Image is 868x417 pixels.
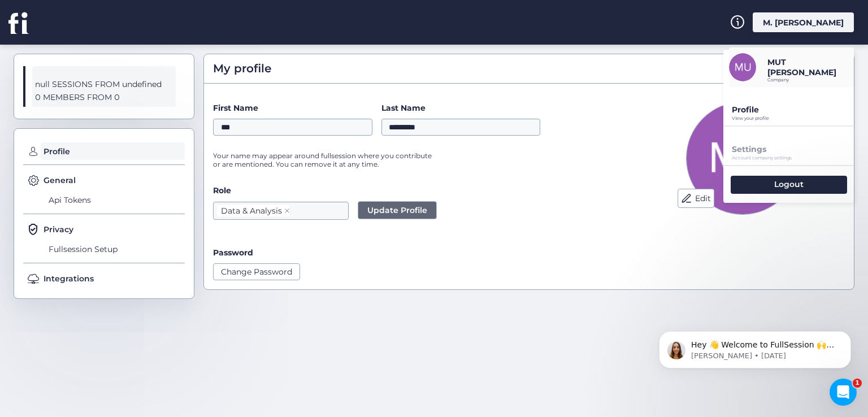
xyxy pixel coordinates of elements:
[358,201,437,219] button: Update Profile
[44,272,94,285] span: Integrations
[642,307,868,386] iframe: Intercom notifications message
[213,184,622,197] label: Role
[44,223,73,236] span: Privacy
[853,379,862,388] span: 1
[729,53,757,81] img: avatar
[213,151,439,168] p: Your name may appear around fullsession where you contribute or are mentioned. You can remove it ...
[46,240,185,258] span: Fullsession Setup
[41,142,185,160] span: Profile
[46,191,185,209] span: Api Tokens
[753,12,854,32] div: M. [PERSON_NAME]
[44,174,76,186] span: General
[381,102,541,114] label: Last Name
[213,102,372,114] label: First Name
[686,102,799,215] img: Avatar Picture
[216,204,290,218] nz-select-item: Data & Analysis
[213,247,253,258] label: Password
[35,91,173,104] span: 0 MEMBERS FROM 0
[367,204,427,216] span: Update Profile
[213,263,300,280] button: Change Password
[221,205,282,217] div: Data & Analysis
[774,179,804,189] p: Logout
[678,189,714,208] button: Edit
[732,116,854,121] p: View your profile
[732,144,854,154] p: Settings
[830,379,857,406] iframe: Intercom live chat
[213,60,271,77] span: My profile
[732,155,854,160] p: Account company settings
[767,57,854,77] p: MUT [PERSON_NAME]
[767,77,854,82] p: Company
[732,105,854,115] p: Profile
[35,78,173,91] span: null SESSIONS FROM undefined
